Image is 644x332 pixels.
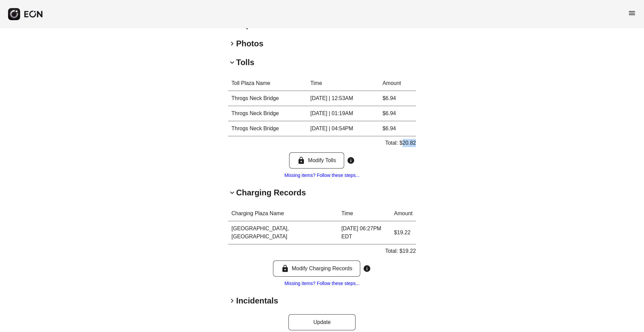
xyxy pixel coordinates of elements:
[281,265,289,273] span: lock
[289,152,344,169] button: Modify Tolls
[379,106,416,121] td: $6.94
[307,91,379,106] td: [DATE] | 12:53AM
[236,295,278,306] h2: Incidentals
[228,58,236,66] span: keyboard_arrow_down
[385,139,416,147] p: Total: $20.82
[391,206,416,221] th: Amount
[338,206,391,221] th: Time
[236,187,306,198] h2: Charging Records
[228,206,338,221] th: Charging Plaza Name
[385,247,416,255] p: Total: $19.22
[228,121,307,136] td: Throgs Neck Bridge
[228,76,307,91] th: Toll Plaza Name
[628,9,636,17] span: menu
[338,221,391,244] td: [DATE] 06:27PM EDT
[307,121,379,136] td: [DATE] | 04:54PM
[391,221,416,244] td: $19.22
[273,260,361,277] button: Modify Charging Records
[379,121,416,136] td: $6.94
[236,57,254,68] h2: Tolls
[363,265,371,273] span: info
[228,297,236,305] span: keyboard_arrow_right
[236,38,263,49] h2: Photos
[284,281,360,286] a: Missing items? Follow these steps...
[379,76,416,91] th: Amount
[228,106,307,121] td: Throgs Neck Bridge
[297,156,305,164] span: lock
[379,91,416,106] td: $6.94
[288,314,356,330] button: Update
[228,91,307,106] td: Throgs Neck Bridge
[307,76,379,91] th: Time
[228,189,236,197] span: keyboard_arrow_down
[347,156,355,164] span: info
[228,221,338,244] td: [GEOGRAPHIC_DATA], [GEOGRAPHIC_DATA]
[228,40,236,48] span: keyboard_arrow_right
[284,173,360,178] a: Missing items? Follow these steps...
[307,106,379,121] td: [DATE] | 01:19AM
